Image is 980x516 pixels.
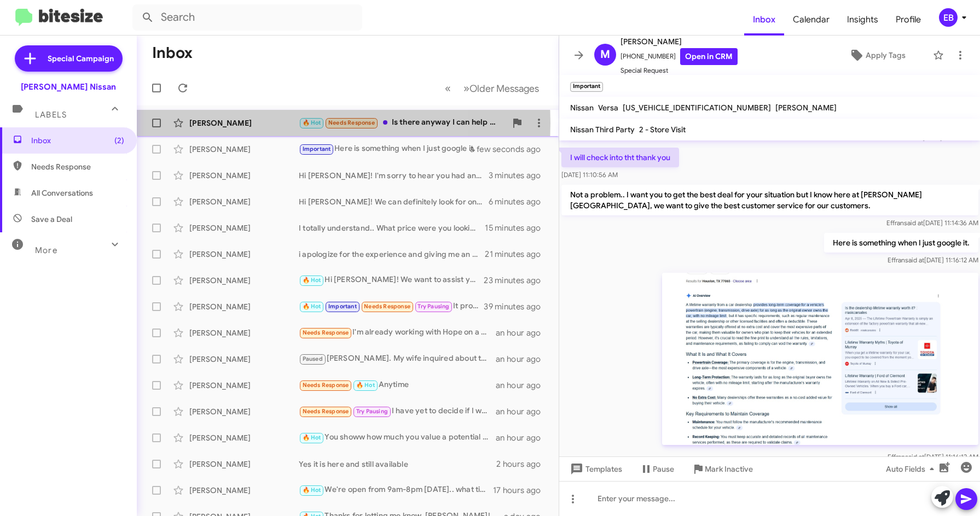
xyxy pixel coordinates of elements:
[189,249,299,260] div: [PERSON_NAME]
[866,45,906,65] span: Apply Tags
[328,119,375,126] span: Needs Response
[299,484,493,496] div: We're open from 9am-8pm [DATE].. what time can you make it by ?
[485,249,549,260] div: 21 minutes ago
[303,434,321,441] span: 🔥 Hot
[457,77,546,99] button: Next
[705,459,753,479] span: Mark Inactive
[189,485,299,496] div: [PERSON_NAME]
[303,408,349,415] span: Needs Response
[189,196,299,207] div: [PERSON_NAME]
[48,53,114,64] span: Special Campaign
[496,354,549,365] div: an hour ago
[303,329,349,336] span: Needs Response
[303,145,331,153] span: Important
[662,273,978,445] img: 2Q==
[930,8,968,27] button: EB
[299,353,496,365] div: [PERSON_NAME]. My wife inquired about the vehicle whilst we are in the midst of purchasing anothe...
[903,219,923,227] span: said at
[299,196,489,207] div: Hi [PERSON_NAME]! We can definitely look for one for you, is there a specific color you are inter...
[303,382,349,389] span: Needs Response
[189,459,299,470] div: [PERSON_NAME]
[189,118,299,128] div: [PERSON_NAME]
[356,382,375,389] span: 🔥 Hot
[189,144,299,155] div: [PERSON_NAME]
[189,275,299,286] div: [PERSON_NAME]
[132,4,362,31] input: Search
[489,196,550,207] div: 6 minutes ago
[114,135,124,146] span: (2)
[417,303,449,310] span: Try Pausing
[496,327,549,338] div: an hour ago
[561,148,679,167] p: I will check into tht thank you
[621,35,738,48] span: [PERSON_NAME]
[784,4,838,36] a: Calendar
[299,431,496,444] div: You showw how much you value a potential customer
[356,408,388,415] span: Try Pausing
[496,459,549,470] div: 2 hours ago
[364,303,410,310] span: Needs Response
[299,274,484,286] div: Hi [PERSON_NAME]! We want to assist you in getting a great deal! When would you be available to s...
[824,233,978,253] p: Here is something when I just google it.
[189,301,299,312] div: [PERSON_NAME]
[559,459,631,479] button: Templates
[152,44,193,62] h1: Inbox
[303,277,321,284] span: 🔥 Hot
[484,301,550,312] div: 39 minutes ago
[299,222,485,233] div: I totally understand.. What price were you looking for?
[838,4,887,36] span: Insights
[31,161,124,172] span: Needs Response
[877,459,947,479] button: Auto Fields
[570,103,594,113] span: Nissan
[775,103,837,113] span: [PERSON_NAME]
[561,171,618,179] span: [DATE] 11:10:56 AM
[570,125,635,134] span: Nissan Third Party
[631,459,683,479] button: Pause
[303,303,321,310] span: 🔥 Hot
[445,81,451,95] span: «
[496,406,549,417] div: an hour ago
[939,8,958,27] div: EB
[31,214,72,225] span: Save a Deal
[299,459,496,470] div: Yes it is here and still available
[299,326,496,339] div: I'm already working with Hope on a vehicle, but thank you
[299,170,489,181] div: Hi [PERSON_NAME]! I'm sorry to hear you had an injury. We are here to help once you feel back to ...
[887,453,978,461] span: Effran [DATE] 11:16:12 AM
[570,82,603,92] small: Important
[496,432,549,443] div: an hour ago
[189,406,299,417] div: [PERSON_NAME]
[623,103,771,113] span: [US_VEHICLE_IDENTIFICATION_NUMBER]
[680,48,738,65] a: Open in CRM
[299,379,496,391] div: Anytime
[598,103,618,113] span: Versa
[299,116,506,129] div: Is there anyway I can help with pricing and get a low rate to help you with your decision?
[463,81,469,95] span: »
[493,485,550,496] div: 17 hours ago
[744,4,784,36] a: Inbox
[189,354,299,365] div: [PERSON_NAME]
[189,222,299,233] div: [PERSON_NAME]
[496,380,549,391] div: an hour ago
[299,405,496,418] div: I have yet to decide if I want to buy. I will let you know
[31,135,124,146] span: Inbox
[15,45,123,72] a: Special Campaign
[484,275,550,286] div: 23 minutes ago
[887,4,930,36] a: Profile
[485,222,549,233] div: 15 minutes ago
[189,380,299,391] div: [PERSON_NAME]
[886,459,938,479] span: Auto Fields
[21,81,116,92] div: [PERSON_NAME] Nissan
[484,144,550,155] div: a few seconds ago
[189,327,299,338] div: [PERSON_NAME]
[887,256,978,264] span: Effran [DATE] 11:16:12 AM
[189,170,299,181] div: [PERSON_NAME]
[189,432,299,443] div: [PERSON_NAME]
[31,187,93,198] span: All Conversations
[35,245,57,255] span: More
[904,256,924,264] span: said at
[653,459,674,479] span: Pause
[328,303,357,310] span: Important
[600,46,610,63] span: M
[35,110,67,120] span: Labels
